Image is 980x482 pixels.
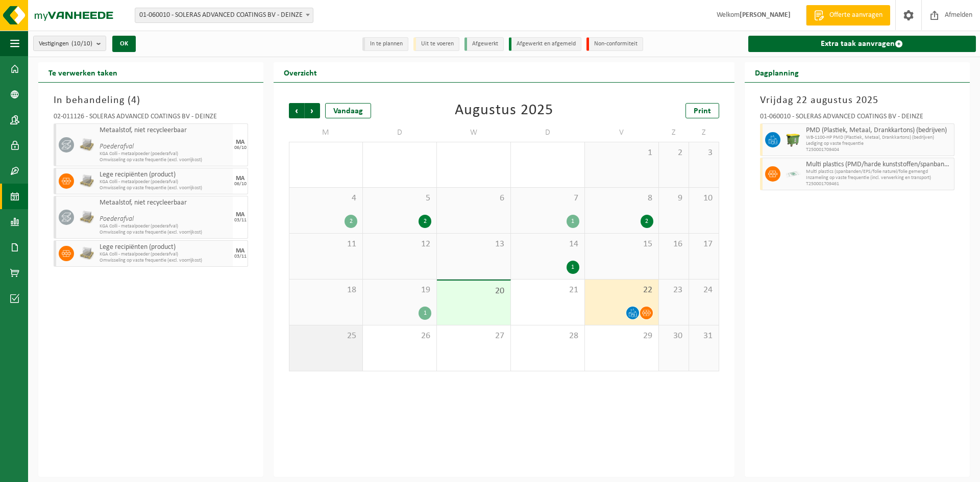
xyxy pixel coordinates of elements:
[442,286,505,297] span: 20
[135,8,313,23] span: 01-060010 - SOLERAS ADVANCED COATINGS BV - DEINZE
[363,123,437,142] td: D
[694,239,714,250] span: 17
[100,171,230,179] span: Lege recipiënten (product)
[295,239,357,250] span: 11
[641,215,653,228] div: 2
[740,11,791,19] strong: [PERSON_NAME]
[54,113,248,123] div: 02-011126 - SOLERAS ADVANCED COATINGS BV - DEINZE
[806,141,951,147] span: Lediging op vaste frequentie
[586,37,643,51] li: Non-conformiteit
[760,113,954,123] div: 01-060010 - SOLERAS ADVANCED COATINGS BV - DEINZE
[806,169,951,175] span: Multi plastics (spanbanden/EPS/folie naturel/folie gemengd
[305,103,320,118] span: Volgende
[100,126,230,135] span: Metaalstof, niet recycleerbaar
[289,123,363,142] td: M
[806,147,951,153] span: T250001709404
[38,62,128,82] h2: Te verwerken taken
[274,62,327,82] h2: Overzicht
[234,218,247,223] div: 03/11
[664,193,683,204] span: 9
[437,123,511,142] td: W
[567,215,579,228] div: 1
[516,331,579,342] span: 28
[100,230,230,236] span: Omwisseling op vaste frequentie (excl. voorrijkost)
[442,331,505,342] span: 27
[100,258,230,264] span: Omwisseling op vaste frequentie (excl. voorrijkost)
[806,5,890,26] a: Offerte aanvragen
[694,285,714,296] span: 24
[442,193,505,204] span: 6
[590,193,653,204] span: 8
[455,103,553,118] div: Augustus 2025
[664,239,683,250] span: 16
[236,212,244,218] div: MA
[100,157,230,163] span: Omwisseling op vaste frequentie (excl. voorrijkost)
[295,331,357,342] span: 25
[419,307,431,320] div: 1
[39,36,92,52] span: Vestigingen
[100,185,230,191] span: Omwisseling op vaste frequentie (excl. voorrijkost)
[236,139,244,145] div: MA
[79,137,94,153] img: LP-PA-00000-WDN-11
[567,261,579,274] div: 1
[516,193,579,204] span: 7
[694,107,711,115] span: Print
[419,215,431,228] div: 2
[100,143,134,150] i: Poederafval
[295,285,357,296] span: 18
[100,179,230,185] span: KGA Colli - metaalpoeder (poederafval)
[694,193,714,204] span: 10
[368,239,431,250] span: 12
[760,93,954,108] h3: Vrijdag 22 augustus 2025
[236,248,244,254] div: MA
[689,123,719,142] td: Z
[234,254,247,259] div: 03/11
[806,135,951,141] span: WB-1100-HP PMD (Plastiek, Metaal, Drankkartons) (bedrijven)
[79,246,94,261] img: PB-PA-0000-WDN-00-03
[516,285,579,296] span: 21
[325,103,371,118] div: Vandaag
[806,126,951,135] span: PMD (Plastiek, Metaal, Drankkartons) (bedrijven)
[664,285,683,296] span: 23
[694,331,714,342] span: 31
[295,193,357,204] span: 4
[664,147,683,159] span: 2
[786,132,801,147] img: WB-1100-HPE-GN-50
[71,40,92,47] count: (10/10)
[368,193,431,204] span: 5
[509,37,581,51] li: Afgewerkt en afgemeld
[100,199,230,207] span: Metaalstof, niet recycleerbaar
[745,62,809,82] h2: Dagplanning
[464,37,504,51] li: Afgewerkt
[590,147,653,159] span: 1
[345,215,357,228] div: 2
[442,239,505,250] span: 13
[100,251,230,258] span: KGA Colli - metaalpoeder (poederafval)
[79,173,94,189] img: PB-PA-0000-WDN-00-03
[100,215,134,223] i: Poederafval
[806,161,951,169] span: Multi plastics (PMD/harde kunststoffen/spanbanden/EPS/folie naturel/folie gemengd)
[368,331,431,342] span: 26
[806,175,951,181] span: Inzameling op vaste frequentie (incl. verwerking en transport)
[827,10,885,20] span: Offerte aanvragen
[100,151,230,157] span: KGA Colli - metaalpoeder (poederafval)
[516,239,579,250] span: 14
[585,123,659,142] td: V
[112,36,136,52] button: OK
[590,331,653,342] span: 29
[590,239,653,250] span: 15
[806,181,951,187] span: T250001709461
[236,175,244,182] div: MA
[33,36,106,51] button: Vestigingen(10/10)
[131,95,137,106] span: 4
[664,331,683,342] span: 30
[100,243,230,251] span: Lege recipiënten (product)
[748,36,976,52] a: Extra taak aanvragen
[511,123,585,142] td: D
[362,37,408,51] li: In te plannen
[590,285,653,296] span: 22
[413,37,459,51] li: Uit te voeren
[694,147,714,159] span: 3
[54,93,248,108] h3: In behandeling ( )
[368,285,431,296] span: 19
